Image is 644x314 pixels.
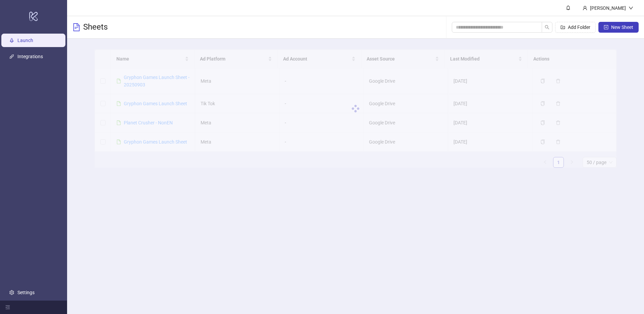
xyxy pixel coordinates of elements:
[545,25,549,30] span: search
[604,25,608,30] span: plus-square
[17,54,43,59] a: Integrations
[72,23,80,31] span: file-text
[583,6,587,10] span: user
[560,25,565,30] span: folder-add
[629,6,633,10] span: down
[566,5,571,10] span: bell
[17,290,35,295] a: Settings
[555,22,596,33] button: Add Folder
[587,4,629,12] div: [PERSON_NAME]
[611,25,633,30] span: New Sheet
[17,38,33,43] a: Launch
[5,305,10,310] span: menu-fold
[598,22,639,33] button: New Sheet
[568,25,590,30] span: Add Folder
[83,22,108,33] h3: Sheets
